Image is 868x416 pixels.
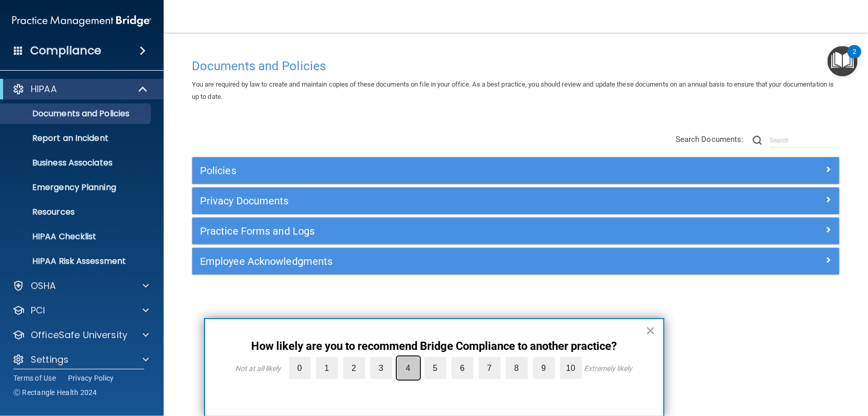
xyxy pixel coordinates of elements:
p: HIPAA Risk Assessment [7,256,146,266]
label: 10 [560,357,582,379]
label: 5 [425,357,447,379]
h5: Employee Acknowledgments [200,256,670,267]
label: 4 [397,357,419,379]
a: Privacy Policy [68,373,114,383]
label: 7 [479,357,501,379]
input: Search [770,133,840,148]
div: Extremely likely [585,364,633,372]
p: OSHA [31,280,56,292]
span: Search Documents: [676,135,744,144]
p: Emergency Planning [7,182,146,193]
button: Close [646,322,656,339]
h5: Policies [200,165,670,176]
p: HIPAA [31,83,57,95]
span: You are required by law to create and maintain copies of these documents on file in your office. ... [192,80,834,100]
label: 9 [533,357,555,379]
a: Terms of Use [13,373,56,383]
label: 8 [506,357,528,379]
p: OfficeSafe University [31,329,127,341]
h4: Documents and Policies [192,59,840,73]
p: Documents and Policies [7,109,146,119]
button: Open Resource Center, 2 new notifications [828,46,858,76]
label: 3 [370,357,392,379]
label: 1 [316,357,338,379]
p: Report an Incident [7,133,146,143]
h4: Compliance [30,44,101,58]
img: PMB logo [12,11,151,31]
label: 6 [452,357,474,379]
img: ic-search.3b580494.png [753,136,762,145]
h5: Practice Forms and Logs [200,225,670,237]
p: How likely are you to recommend Bridge Compliance to another practice? [226,340,643,353]
label: 0 [289,357,311,379]
div: Not at all likely [236,364,281,372]
span: Ⓒ Rectangle Health 2024 [13,387,97,398]
label: 2 [343,357,365,379]
p: Settings [31,353,69,366]
p: PCI [31,304,45,317]
iframe: Drift Widget Chat Controller [692,344,856,385]
p: HIPAA Checklist [7,232,146,242]
p: Business Associates [7,158,146,168]
div: 2 [853,52,856,65]
h5: Privacy Documents [200,195,670,206]
p: Resources [7,207,146,217]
